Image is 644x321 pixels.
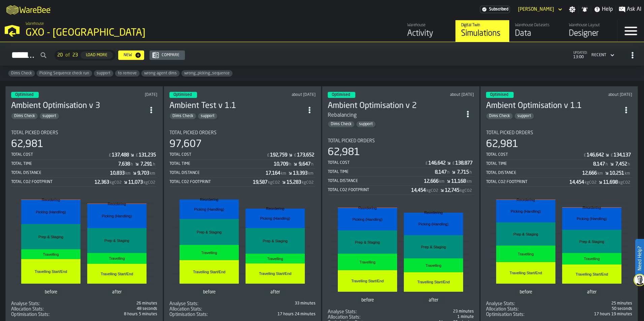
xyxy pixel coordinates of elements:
[11,180,95,184] div: Total CO2 Footprint
[466,179,472,184] span: km
[486,101,620,111] div: Ambient Optimisation v 1.1
[150,50,185,60] button: button-Compare
[328,111,462,119] div: Rebalancing
[131,162,133,167] span: h
[11,138,43,150] div: 62,981
[169,138,202,150] div: 97,607
[435,170,447,175] div: Stat Value
[270,290,280,294] text: after
[169,307,241,312] div: Title
[52,50,118,61] div: ButtonLoadMore-Load More-Prev-First-Last
[169,130,217,136] span: Total Picked Orders
[57,52,63,58] span: 20
[95,180,109,185] div: Stat Value
[112,290,122,294] text: after
[486,312,558,317] div: Title
[99,93,157,97] div: Updated: 22/09/2025, 14:01:36 Created: 28/08/2025, 22:58:04
[402,309,474,314] div: 23 minutes
[72,52,78,58] span: 23
[582,171,597,176] div: Stat Value
[591,53,606,58] div: DropdownMenuValue-4
[636,240,643,277] label: Need Help?
[486,171,582,175] div: Total Distance
[566,6,578,13] label: button-toggle-Settings
[445,188,459,193] div: Stat Value
[489,7,508,12] span: Subscribed
[486,130,632,187] div: stat-Total Picked Orders
[121,53,135,58] div: New
[328,202,473,308] div: stat-
[328,309,474,315] div: stat-Analyse Stats:
[470,170,472,175] span: h
[486,301,515,307] span: Analyse Stats:
[244,312,316,317] div: 17 hours 24 minutes
[598,171,603,176] span: km
[128,180,143,185] div: Stat Value
[328,92,355,98] div: status-3 2
[11,301,40,307] span: Analyse Stats:
[573,55,587,60] span: 13:00
[11,125,157,317] section: card-SimulationDashboardCard-optimised
[244,301,316,306] div: 33 minutes
[83,53,110,58] div: Load More
[407,23,450,28] div: Warehouse
[424,179,439,184] div: Stat Value
[328,309,399,315] div: Title
[328,122,354,127] span: Dims Check
[486,307,519,312] span: Allocation Stats:
[11,312,50,317] span: Optimisation Stats:
[169,301,198,307] span: Analyse Stats:
[299,162,311,167] div: Stat Value
[515,28,558,39] div: Data
[603,180,618,185] div: Stat Value
[518,7,554,12] div: DropdownMenuValue-Freya Kennedy
[11,171,110,175] div: Total Distance
[614,152,631,158] div: Stat Value
[170,193,315,300] div: stat-
[328,315,399,320] div: Title
[425,161,428,166] span: £
[486,138,518,150] div: 62,981
[287,180,301,185] div: Stat Value
[203,290,216,294] text: before
[627,5,641,13] span: Ask AI
[486,307,558,312] div: Title
[328,188,411,192] div: Total CO2 Footprint
[169,101,303,111] h3: Ambient Test v 1.1
[136,153,138,158] span: £
[411,188,426,193] div: Stat Value
[267,153,269,158] span: £
[11,307,83,312] div: Title
[11,312,157,317] div: stat-Optimisation Stats:
[65,52,70,58] span: of
[169,92,197,98] div: status-3 2
[26,22,44,26] span: Warehouse
[169,312,208,317] span: Optimisation Stats:
[490,93,508,97] span: Optimised
[153,162,155,167] span: h
[86,312,157,317] div: 8 hours 5 minutes
[591,5,616,13] label: button-toggle-Help
[451,179,466,184] div: Stat Value
[112,152,129,158] div: Stat Value
[169,130,316,136] div: Title
[610,171,624,176] div: Stat Value
[593,162,605,167] div: Stat Value
[569,28,612,39] div: Designer
[169,130,316,187] div: stat-Total Picked Orders
[563,20,617,42] a: link-to-/wh/i/ae0cd702-8cb1-4091-b3be-0aee77957c79/designer
[486,152,583,157] div: Total Cost
[40,114,59,118] span: support
[169,312,316,317] div: stat-Optimisation Stats:
[584,153,586,158] span: £
[455,20,509,42] a: link-to-/wh/i/ae0cd702-8cb1-4091-b3be-0aee77957c79/simulations
[169,125,316,317] section: card-SimulationDashboardCard-optimised
[11,130,157,136] div: Title
[281,171,286,176] span: km
[515,5,563,13] div: DropdownMenuValue-Freya Kennedy
[94,71,113,76] span: support
[460,188,472,193] span: kgCO2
